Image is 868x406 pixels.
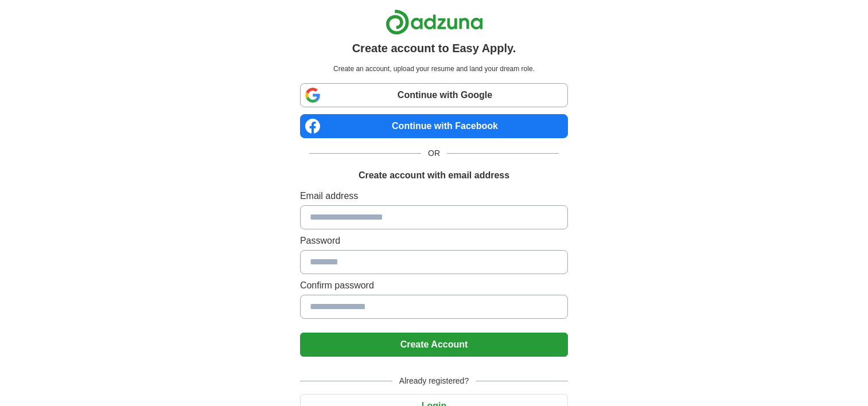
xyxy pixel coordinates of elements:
[359,169,509,182] h1: Create account with email address
[300,83,568,107] a: Continue with Google
[302,64,566,74] p: Create an account, upload your resume and land your dream role.
[421,147,447,159] span: OR
[300,114,568,138] a: Continue with Facebook
[300,189,568,203] label: Email address
[352,40,516,57] h1: Create account to Easy Apply.
[392,375,476,387] span: Already registered?
[300,333,568,357] button: Create Account
[300,279,568,292] label: Confirm password
[386,9,483,35] img: Adzuna logo
[300,234,568,248] label: Password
